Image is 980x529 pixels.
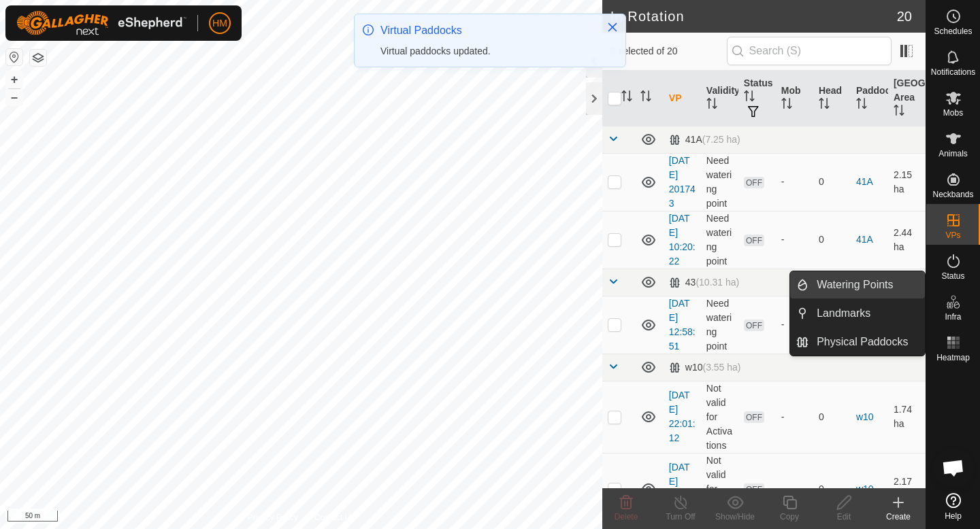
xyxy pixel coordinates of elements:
[808,328,925,356] a: Physical Paddocks
[706,100,717,111] p-sorticon: Activate to sort
[888,381,926,453] td: 1.74 ha
[851,71,888,126] th: Paddock
[669,462,696,515] a: [DATE] 22:03:30
[380,22,593,39] div: Virtual Paddocks
[817,334,908,350] span: Physical Paddocks
[701,71,738,126] th: Validity
[813,453,851,525] td: 0
[781,233,808,247] div: -
[664,71,701,126] th: VP
[941,272,964,280] span: Status
[744,235,764,246] span: OFF
[702,134,740,145] span: (7.25 ha)
[621,92,632,103] p-sorticon: Activate to sort
[669,362,741,373] div: w10
[669,298,696,352] a: [DATE] 12:58:51
[744,411,764,423] span: OFF
[932,190,973,199] span: Neckbands
[6,71,22,88] button: +
[640,92,651,103] p-sorticon: Activate to sort
[781,482,808,496] div: -
[856,234,873,245] a: 41A
[703,362,741,373] span: (3.55 ha)
[701,211,738,269] td: Need watering point
[744,483,764,495] span: OFF
[610,44,727,58] span: 0 selected of 20
[808,271,925,298] a: Watering Points
[708,511,762,523] div: Show/Hide
[897,6,912,27] span: 20
[813,71,851,126] th: Head
[856,100,867,111] p-sorticon: Activate to sort
[926,488,980,526] a: Help
[817,511,871,523] div: Edit
[727,37,892,65] input: Search (S)
[701,453,738,525] td: Not valid for Activations
[943,109,963,117] span: Mobs
[938,150,968,158] span: Animals
[871,511,926,523] div: Create
[696,277,739,288] span: (10.31 ha)
[669,134,740,146] div: 41A
[603,18,622,37] button: Close
[669,277,739,288] div: 43
[817,277,893,293] span: Watering Points
[856,483,874,494] a: w10
[653,511,708,523] div: Turn Off
[744,177,764,188] span: OFF
[945,512,962,520] span: Help
[945,231,960,239] span: VPs
[776,71,813,126] th: Mob
[212,16,227,31] span: HM
[615,512,638,522] span: Delete
[669,155,696,209] a: [DATE] 201743
[6,49,22,65] button: Reset Map
[701,153,738,211] td: Need watering point
[790,328,925,356] li: Physical Paddocks
[933,447,974,488] a: Open chat
[380,44,593,58] div: Virtual paddocks updated.
[16,11,186,35] img: Gallagher Logo
[610,8,897,24] h2: In Rotation
[888,211,926,269] td: 2.44 ha
[6,89,22,105] button: –
[738,71,776,126] th: Status
[817,305,870,322] span: Landmarks
[819,100,830,111] p-sorticon: Activate to sort
[781,175,808,189] div: -
[856,411,874,422] a: w10
[856,176,873,187] a: 41A
[934,27,972,35] span: Schedules
[894,107,904,118] p-sorticon: Activate to sort
[781,100,792,111] p-sorticon: Activate to sort
[781,318,808,332] div: -
[669,390,696,443] a: [DATE] 22:01:12
[813,381,851,453] td: 0
[762,511,817,523] div: Copy
[314,511,355,524] a: Contact Us
[790,300,925,327] li: Landmarks
[936,354,970,362] span: Heatmap
[931,68,975,76] span: Notifications
[30,50,46,66] button: Map Layers
[888,71,926,126] th: [GEOGRAPHIC_DATA] Area
[701,296,738,354] td: Need watering point
[790,271,925,298] li: Watering Points
[669,213,696,267] a: [DATE] 10:20:22
[744,92,755,103] p-sorticon: Activate to sort
[808,300,925,327] a: Landmarks
[247,511,298,524] a: Privacy Policy
[813,153,851,211] td: 0
[888,153,926,211] td: 2.15 ha
[945,313,961,321] span: Infra
[744,320,764,331] span: OFF
[813,211,851,269] td: 0
[888,453,926,525] td: 2.17 ha
[781,410,808,424] div: -
[701,381,738,453] td: Not valid for Activations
